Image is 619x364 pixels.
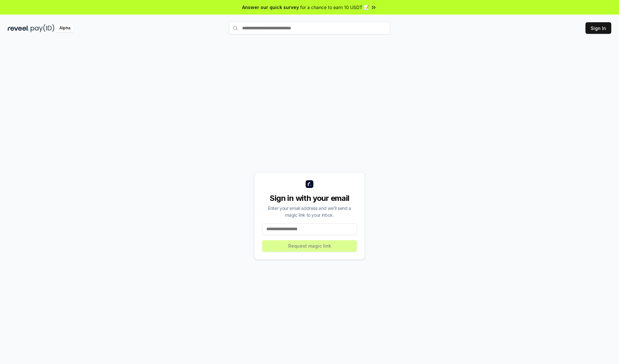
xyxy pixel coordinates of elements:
img: pay_id [31,24,54,32]
button: Sign In [585,22,611,34]
img: reveel_dark [8,24,29,32]
div: Alpha [56,24,74,32]
div: Enter your email address and we’ll send a magic link to your inbox. [262,205,357,218]
img: logo_small [306,180,313,188]
span: Answer our quick survey [242,4,299,11]
div: Sign in with your email [262,193,357,203]
span: for a chance to earn 10 USDT 📝 [300,4,369,11]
